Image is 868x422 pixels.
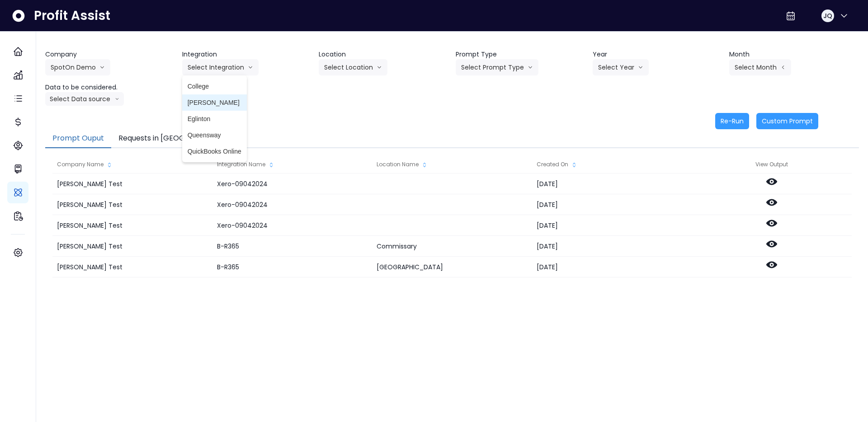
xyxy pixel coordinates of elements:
[756,113,818,129] button: Custom Prompt
[593,50,722,59] header: Year
[45,83,175,92] header: Data to be considered.
[182,50,312,59] header: Integration
[45,59,110,75] button: SpotOn Demoarrow down line
[188,114,241,123] span: Eglinton
[456,59,538,75] button: Select Prompt Typearrow down line
[34,8,110,24] span: Profit Assist
[188,147,241,156] span: QuickBooks Online
[106,161,113,169] svg: sort
[532,155,692,173] div: Created On
[99,63,105,72] svg: arrow down line
[532,173,692,194] div: [DATE]
[182,75,247,162] ul: Select Integrationarrow down line
[319,50,448,59] header: Location
[188,131,241,140] span: Queensway
[532,257,692,277] div: [DATE]
[212,236,372,257] div: B-R365
[780,63,786,72] svg: arrow left line
[52,155,212,173] div: Company Name
[456,50,585,59] header: Prompt Type
[532,215,692,236] div: [DATE]
[45,129,111,148] button: Prompt Ouput
[715,113,749,129] button: Re-Run
[212,155,372,173] div: Integration Name
[52,194,212,215] div: [PERSON_NAME] Test
[52,173,212,194] div: [PERSON_NAME] Test
[52,236,212,257] div: [PERSON_NAME] Test
[372,155,532,173] div: Location Name
[729,50,859,59] header: Month
[52,257,212,277] div: [PERSON_NAME] Test
[52,215,212,236] div: [PERSON_NAME] Test
[571,161,578,169] svg: sort
[528,63,533,72] svg: arrow down line
[188,82,241,91] span: College
[372,257,532,277] div: [GEOGRAPHIC_DATA]
[212,194,372,215] div: Xero-09042024
[182,59,259,75] button: Select Integrationarrow down line
[729,59,791,75] button: Select Montharrow left line
[45,92,124,106] button: Select Data sourcearrow down line
[593,59,649,75] button: Select Yeararrow down line
[692,155,852,173] div: View Output
[212,215,372,236] div: Xero-09042024
[532,194,692,215] div: [DATE]
[188,98,241,107] span: [PERSON_NAME]
[421,161,428,169] svg: sort
[248,63,253,72] svg: arrow down line
[823,11,832,20] span: JQ
[638,63,643,72] svg: arrow down line
[212,257,372,277] div: B-R365
[532,236,692,257] div: [DATE]
[45,50,175,59] header: Company
[111,129,247,148] button: Requests in [GEOGRAPHIC_DATA]
[319,59,387,75] button: Select Locationarrow down line
[212,173,372,194] div: Xero-09042024
[268,161,275,169] svg: sort
[372,236,532,257] div: Commissary
[115,94,119,103] svg: arrow down line
[377,63,382,72] svg: arrow down line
